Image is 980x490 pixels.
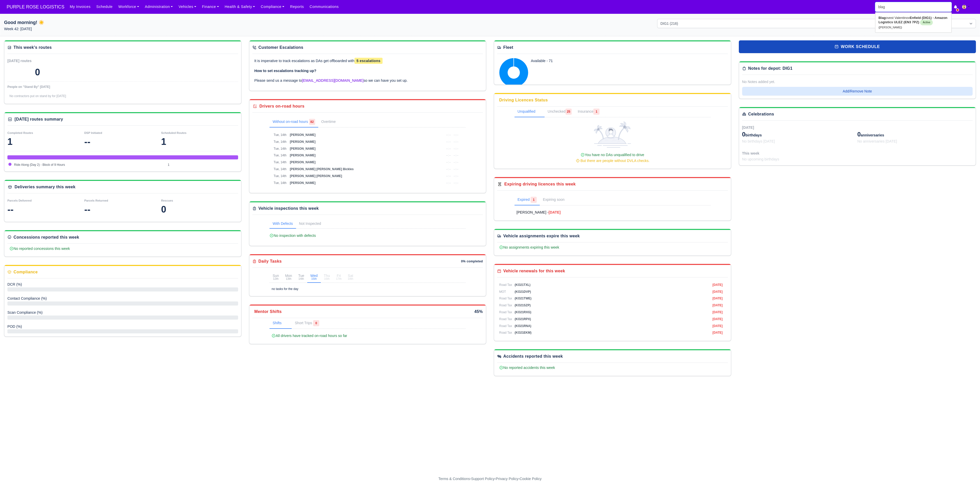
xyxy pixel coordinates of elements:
[446,167,451,171] span: --:--
[742,87,973,96] button: Add/Remove Note
[531,197,537,203] span: 1
[15,116,63,122] div: [DATE] routes summary
[310,274,318,280] div: Wed
[259,205,319,212] div: Vehicle inspections this week
[161,137,238,147] div: 1
[9,247,70,251] span: No reported concessions this week
[84,137,161,147] div: --
[454,181,458,185] span: --:--
[161,199,173,202] small: Rescues
[503,268,565,274] div: Vehicle renewals for this week
[499,366,555,370] span: No reported accidents this week
[499,304,512,307] span: Road Tax
[7,58,123,64] div: [DATE] routes
[446,174,451,178] span: --:--
[116,2,142,12] a: Workforce
[273,274,279,280] div: Sun
[274,133,286,137] span: Tue, 14th
[269,318,292,329] a: Shifts
[454,147,458,150] span: --:--
[309,119,315,125] span: 82
[7,204,84,215] div: --
[274,181,286,185] span: Tue, 14th
[287,2,307,12] a: Reports
[35,67,40,77] div: 0
[161,204,238,215] div: 0
[4,2,67,12] a: PURPLE ROSE LOGISTICS
[739,40,976,53] a: work schedule
[446,181,451,185] span: --:--
[84,131,102,134] small: DSP Initiated
[313,320,319,326] span: 0
[166,161,238,168] td: 1
[84,199,108,202] small: Parcels Returned
[176,2,199,12] a: Vehicles
[514,317,531,321] span: (KO21RPX)
[857,139,897,143] span: No anniversaries [DATE]
[7,155,238,159] div: Ride Along (Day 2) - Block of 9 Hours
[471,477,495,481] a: Support Policy
[875,2,952,12] input: Search...
[454,160,458,164] span: --:--
[274,167,286,171] span: Tue, 14th
[161,131,186,134] small: Scheduled Routes
[272,287,463,291] div: no tasks for the day
[269,234,316,238] span: No inspection with defects
[454,140,458,144] span: --:--
[454,133,458,137] span: --:--
[336,274,342,280] div: Fri
[748,65,793,72] div: Notes for depot: DIG1
[348,274,353,280] div: Sat
[93,2,115,12] a: Schedule
[14,269,38,275] div: Compliance
[290,133,316,137] span: [PERSON_NAME]
[878,16,886,20] strong: Blag
[514,297,531,300] span: (KO21TWE)
[514,107,545,117] a: Unqualified
[142,2,176,12] a: Administration
[540,195,575,205] a: Expiring soon
[474,309,483,315] div: 45%
[336,277,342,280] small: 17th
[269,117,318,127] a: Without on-road hours
[7,324,238,330] div: Delivery Completion Rate
[499,310,512,314] span: Road Tax
[7,296,238,301] div: Delivery Completion Rate
[499,317,512,321] span: Road Tax
[920,20,933,25] span: Active
[7,199,32,202] small: Parcels Delivered
[7,310,238,316] div: Delivery Completion Rate
[324,274,330,280] div: Thu
[7,282,238,287] div: Delivery Completion Rate
[878,26,902,29] small: ([PERSON_NAME])
[496,477,519,481] a: Privacy Policy
[259,258,282,264] div: Daily Tasks
[254,78,481,84] p: Please send us a message to so we can have you set up.
[503,353,563,359] div: Accidents reported this week
[324,277,330,280] small: 16th
[260,103,304,109] div: Drivers on-road hours
[742,130,857,138] div: birthdays
[67,2,93,12] a: My Invoices
[531,58,646,64] div: Available - 71
[504,181,576,187] div: Expiring driving licences this week
[514,310,531,314] span: (KO21RXG)
[857,130,973,138] div: anniversaries
[298,274,304,280] div: Tue
[307,2,342,12] a: Communications
[7,85,238,89] div: People on "Stand By" [DATE]
[954,465,980,490] div: Chat Widget
[296,219,324,229] a: Not Inspected
[520,477,542,481] a: Cookie Policy
[742,151,759,155] span: This week
[274,160,286,164] span: Tue, 14th
[566,109,572,115] span: 25
[748,111,774,117] div: Celebrations
[302,78,363,83] a: [EMAIL_ADDRESS][DOMAIN_NAME]
[517,158,708,164] div: But there are people without DVLA checks.
[7,137,84,147] div: 1
[461,259,483,263] div: 0% completed
[742,157,779,161] span: No upcoming birthdays
[290,154,316,157] span: [PERSON_NAME]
